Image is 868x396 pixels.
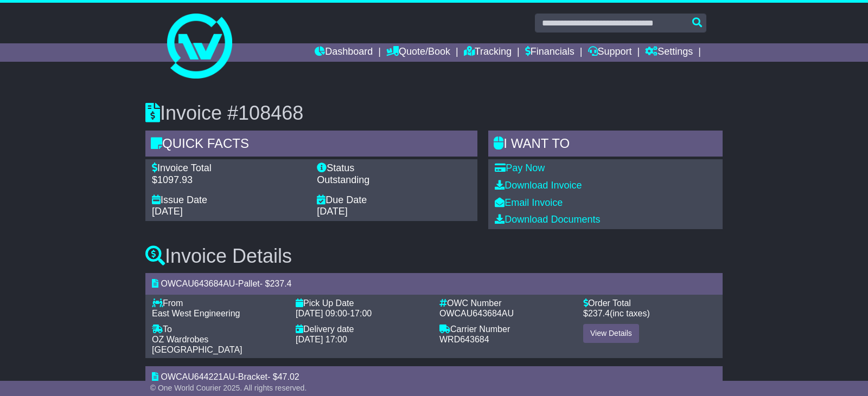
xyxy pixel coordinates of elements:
span: [DATE] 17:00 [296,335,347,344]
div: Delivery date [296,324,429,334]
div: From [152,298,285,308]
div: Quick Facts [145,131,477,160]
a: View Details [583,324,639,343]
div: - - $ [145,366,723,387]
div: Outstanding [317,174,471,186]
a: Settings [645,43,693,62]
span: 47.02 [278,372,299,381]
div: Issue Date [152,194,306,206]
span: Bracket [238,372,267,381]
div: $1097.93 [152,174,306,186]
a: Email Invoice [495,197,563,208]
span: OZ Wardrobes [GEOGRAPHIC_DATA] [152,335,242,354]
span: East West Engineering [152,309,240,318]
a: Download Invoice [495,180,582,191]
div: Carrier Number [439,324,572,334]
a: Pay Now [495,163,545,173]
a: Support [588,43,632,62]
span: 237.4 [588,309,610,318]
div: Pick Up Date [296,298,429,308]
div: $ (inc taxes) [583,308,716,319]
div: [DATE] [317,206,471,218]
a: Download Documents [495,214,600,225]
div: Order Total [583,298,716,308]
h3: Invoice #108468 [145,102,723,124]
span: OWCAU643684AU [161,279,235,288]
div: [DATE] [152,206,306,218]
h3: Invoice Details [145,245,723,267]
div: Invoice Total [152,163,306,174]
span: © One World Courier 2025. All rights reserved. [150,384,307,392]
a: Dashboard [315,43,373,62]
a: Quote/Book [386,43,450,62]
a: Financials [525,43,575,62]
span: OWCAU644221AU [161,372,235,381]
span: WRD643684 [439,335,489,344]
div: - - $ [145,273,723,294]
span: [DATE] 09:00 [296,309,347,318]
div: Status [317,163,471,174]
span: Pallet [238,279,260,288]
div: I WANT to [488,131,723,160]
div: - [296,308,429,319]
div: Due Date [317,194,471,206]
span: 17:00 [350,309,372,318]
span: 237.4 [270,279,291,288]
span: OWCAU643684AU [439,309,514,318]
div: OWC Number [439,298,572,308]
div: To [152,324,285,334]
a: Tracking [464,43,512,62]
